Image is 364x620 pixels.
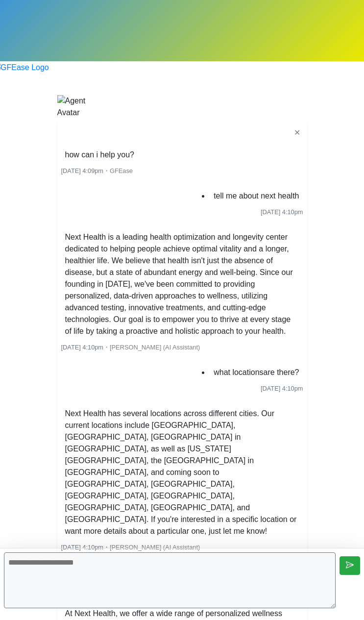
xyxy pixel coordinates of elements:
li: how can i help you? [61,147,138,163]
span: [DATE] 4:09pm [61,167,104,174]
span: [DATE] 4:10pm [61,344,104,351]
small: ・ [61,167,133,174]
li: what locationsare there? [210,365,303,380]
li: Next Health is a leading health optimization and longevity center dedicated to helping people ach... [61,229,303,339]
button: ✕ [291,126,303,139]
li: tell me about next health [210,188,303,204]
span: [PERSON_NAME] (AI Assistant) [110,344,200,351]
span: [DATE] 4:10pm [261,385,303,392]
li: Next Health has several locations across different cities. Our current locations include [GEOGRAP... [61,406,303,539]
span: [DATE] 4:10pm [261,208,303,216]
span: [DATE] 4:10pm [61,544,104,551]
small: ・ [61,544,200,551]
span: GFEase [110,167,133,174]
img: Agent Avatar [57,95,87,119]
span: [PERSON_NAME] (AI Assistant) [110,544,200,551]
small: ・ [61,344,200,351]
